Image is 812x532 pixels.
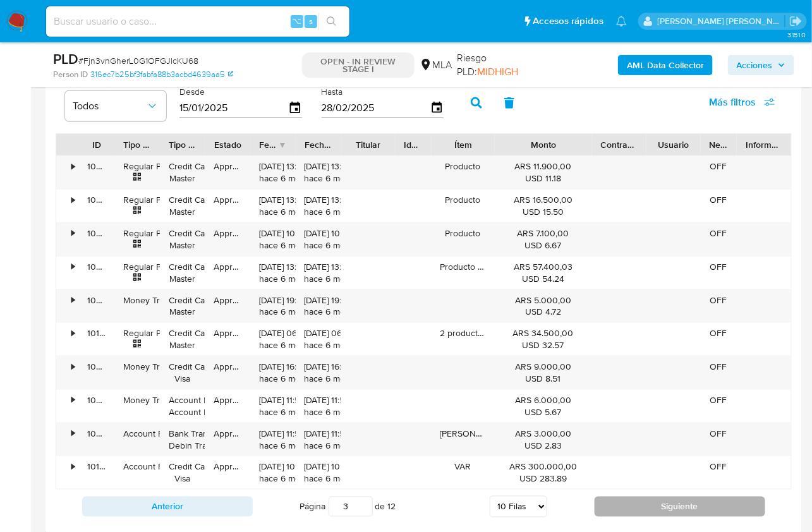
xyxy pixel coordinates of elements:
[292,15,301,27] span: ⌥
[477,64,518,79] span: MIDHIGH
[46,13,349,30] input: Buscar usuario o caso...
[737,55,773,75] span: Acciones
[90,69,233,80] a: 316ec7b25bf3fabfa88b3acbd4639aa5
[627,55,704,75] b: AML Data Collector
[789,15,803,28] a: Salir
[728,55,794,75] button: Acciones
[53,69,88,80] b: Person ID
[533,15,603,28] span: Accesos rápidos
[318,13,344,30] button: search-icon
[457,51,545,78] span: Riesgo PLD:
[302,52,415,78] p: OPEN - IN REVIEW STAGE I
[53,49,78,69] b: PLD
[658,15,785,27] p: jian.marin@mercadolibre.com
[787,30,806,40] span: 3.151.0
[78,54,198,67] span: # Fjn3vnGherL0G1OFGJlcKU68
[618,55,713,75] button: AML Data Collector
[420,58,452,72] div: MLA
[309,15,313,27] span: s
[616,16,627,27] a: Notificaciones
